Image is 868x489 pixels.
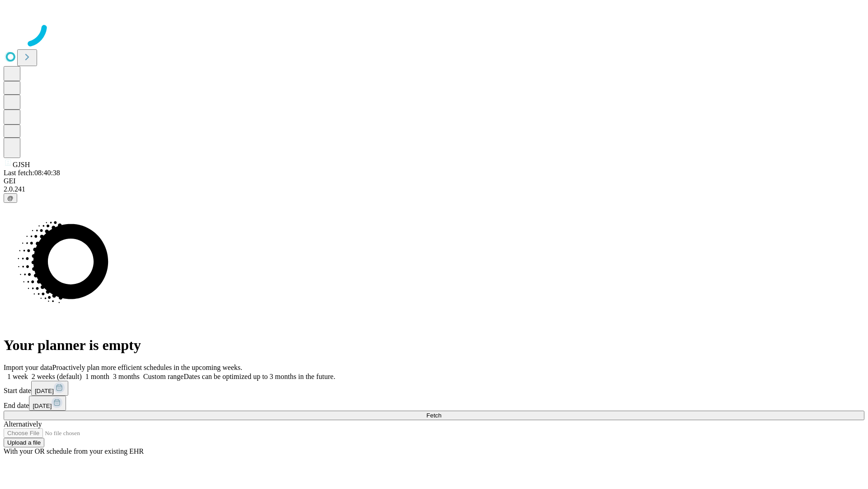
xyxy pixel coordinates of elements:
[32,373,82,380] span: 2 weeks (default)
[4,337,864,354] h1: Your planner is empty
[4,193,17,203] button: @
[29,396,66,411] button: [DATE]
[31,381,68,396] button: [DATE]
[4,185,864,193] div: 2.0.241
[4,447,144,455] span: With your OR schedule from your existing EHR
[4,364,52,371] span: Import your data
[4,396,864,411] div: End date
[4,177,864,185] div: GEI
[52,364,242,371] span: Proactively plan more efficient schedules in the upcoming weeks.
[143,373,184,380] span: Custom range
[4,169,60,177] span: Last fetch: 08:40:38
[33,403,52,409] span: [DATE]
[7,195,14,201] span: @
[113,373,140,380] span: 3 months
[184,373,335,380] span: Dates can be optimized up to 3 months in the future.
[426,412,441,419] span: Fetch
[13,161,30,168] span: GJSH
[85,373,109,380] span: 1 month
[4,438,44,447] button: Upload a file
[7,373,28,380] span: 1 week
[35,388,54,394] span: [DATE]
[4,411,864,420] button: Fetch
[4,420,42,428] span: Alternatively
[4,381,864,396] div: Start date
